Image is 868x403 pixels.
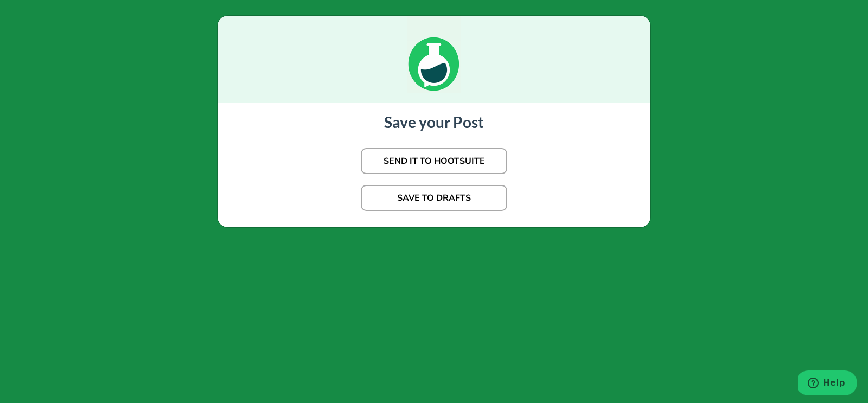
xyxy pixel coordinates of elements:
[361,148,507,174] button: SEND IT TO HOOTSUITE
[798,370,857,398] iframe: Opens a widget where you can find more information
[361,185,507,211] button: SAVE TO DRAFTS
[407,16,461,93] img: loading_green.c7b22621.gif
[228,113,640,132] h3: Save your Post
